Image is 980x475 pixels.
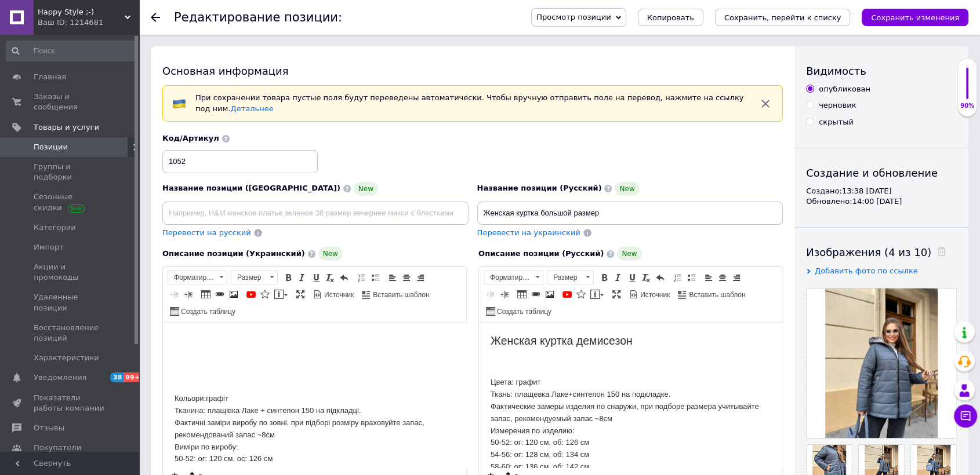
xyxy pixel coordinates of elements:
span: Позиции [34,142,68,152]
div: Создано: 13:38 [DATE] [806,186,957,196]
body: Визуальный текстовый редактор, CE2F6880-DA0D-4DDB-8EBD-55972DBE811B [12,12,292,191]
a: Вставить / удалить маркированный список [369,271,382,284]
span: Happy Style ;-) [38,7,125,17]
span: New [318,247,343,261]
span: Размер [547,271,582,284]
span: Удаленные позиции [34,292,107,313]
a: По левому краю [702,271,715,284]
a: Создать таблицу [484,305,553,317]
span: Группы и подборки [34,162,107,182]
div: Создание и обновление [806,166,957,180]
span: Код/Артикул [162,134,219,142]
span: Форматирование [168,271,216,284]
span: Отзывы [34,423,64,433]
a: Размер [231,271,278,284]
a: Полужирный (Ctrl+B) [282,271,295,284]
div: 90% Качество заполнения [957,58,977,116]
a: Вставить шаблон [360,288,431,301]
span: Восстановление позиций [34,323,107,344]
span: New [615,182,639,196]
div: Вернуться назад [151,13,160,22]
a: Подчеркнутый (Ctrl+U) [626,271,638,284]
a: Создать таблицу [168,305,237,317]
span: Характеристики [34,353,99,363]
span: Просмотр позиции [536,13,611,21]
iframe: Визуальный текстовый редактор, 57BC6411-A318-4916-9D87-A00199B03B79 [479,323,782,467]
a: Источник [627,288,672,301]
a: Размер [547,271,594,284]
a: Изображение [543,288,556,301]
a: Вставить иконку [575,288,587,301]
span: Добавить фото по ссылке [815,266,918,275]
span: Описание позиции (Украинский) [162,249,305,258]
span: Вставить шаблон [687,290,745,300]
div: Изображения (4 из 10) [806,245,957,260]
span: New [617,247,641,261]
span: Источник [322,290,354,300]
span: Создать таблицу [179,307,235,317]
i: Сохранить, перейти к списку [724,13,841,22]
a: Форматирование [484,271,543,284]
button: Сохранить изменения [862,9,968,26]
a: По левому краю [386,271,399,284]
div: опубликован [819,84,870,94]
div: Видимость [806,64,957,78]
div: скрытый [819,117,854,127]
span: Название позиции ([GEOGRAPHIC_DATA]) [162,184,340,192]
button: Сохранить, перейти к списку [715,9,851,26]
a: По правому краю [414,271,427,284]
span: Вставить шаблон [371,290,429,300]
button: Копировать [638,9,703,26]
span: Перевести на русский [162,228,251,237]
a: По правому краю [730,271,743,284]
a: Отменить (Ctrl+Z) [337,271,350,284]
a: Убрать форматирование [324,271,336,284]
input: Например, H&M женское платье зеленое 38 размер вечернее макси с блестками [162,202,469,225]
h2: Женская куртка демисезон [12,12,292,25]
iframe: Визуальный текстовый редактор, CE2F6880-DA0D-4DDB-8EBD-55972DBE811B [163,323,466,467]
input: Поиск [6,41,136,61]
i: Сохранить изменения [871,13,959,22]
a: Вставить сообщение [273,288,289,301]
a: Вставить/Редактировать ссылку (Ctrl+L) [213,288,226,301]
div: Ваш ID: 1214681 [38,17,139,28]
a: По центру [400,271,413,284]
a: Курсив (Ctrl+I) [296,271,308,284]
a: Вставить шаблон [676,288,747,301]
a: Вставить/Редактировать ссылку (Ctrl+L) [529,288,542,301]
span: Источник [638,290,670,300]
span: Размер [231,271,266,284]
a: Изображение [227,288,240,301]
h1: Редактирование позиции: [174,10,342,24]
span: Создать таблицу [495,307,551,317]
span: Товары и услуги [34,122,99,133]
a: Детальнее [230,104,273,113]
a: Развернуть [610,288,623,301]
a: Развернуть [294,288,307,301]
a: Увеличить отступ [182,288,195,301]
a: Источник [311,288,355,301]
button: Чат с покупателем [954,404,977,427]
a: Отменить (Ctrl+Z) [654,271,666,284]
input: Например, H&M женское платье зеленое 38 размер вечернее макси с блестками [477,202,783,225]
a: Увеличить отступ [498,288,511,301]
a: Форматирование [168,271,227,284]
body: Визуальный текстовый редактор, 57BC6411-A318-4916-9D87-A00199B03B79 [12,12,292,214]
a: Таблица [199,288,212,301]
p: Цвета: графит Ткань: плащевка Лаке+синтепон 150 на подкладке. Фактические замеры изделия по снару... [12,54,292,174]
span: Форматирование [484,271,532,284]
a: Полужирный (Ctrl+B) [598,271,611,284]
span: Главная [34,72,66,82]
span: При сохранении товара пустые поля будут переведены автоматически. Чтобы вручную отправить поле на... [195,93,743,113]
a: Добавить видео с YouTube [561,288,574,301]
div: 90% [958,102,977,110]
span: Импорт [34,242,64,253]
a: Уменьшить отступ [484,288,497,301]
span: Перевести на украинский [477,228,580,237]
span: Уведомления [34,372,86,383]
span: Акции и промокоды [34,262,107,283]
p: Кольори:графіт Тканина: плащівка Лаке + синтепон 150 на підкладці. Фактичні заміри виробу по зовн... [12,70,292,191]
a: По центру [716,271,729,284]
div: Обновлено: 14:00 [DATE] [806,196,957,207]
a: Вставить / удалить нумерованный список [355,271,368,284]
